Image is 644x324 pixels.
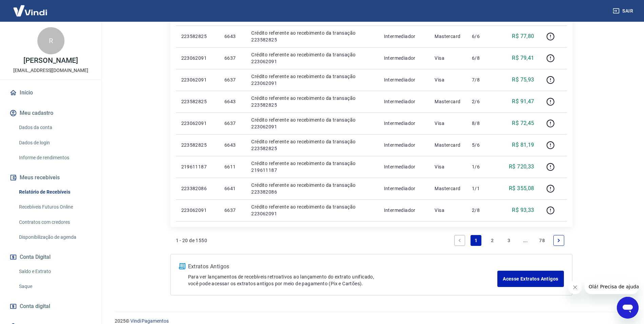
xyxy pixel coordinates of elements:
p: Visa [435,120,461,127]
p: R$ 75,93 [512,76,534,84]
p: Intermediador [384,76,424,83]
p: R$ 77,80 [512,32,534,40]
p: Intermediador [384,98,424,105]
p: Crédito referente ao recebimento da transação 223582825 [251,138,373,152]
p: Mastercard [435,142,461,148]
p: Mastercard [435,185,461,192]
p: 6/8 [472,55,492,61]
p: 223062091 [181,207,214,214]
p: 1/6 [472,163,492,170]
p: 223582825 [181,142,214,148]
a: Disponibilização de agenda [16,230,93,244]
p: Visa [435,55,461,61]
img: Vindi [8,0,52,21]
p: 2/6 [472,98,492,105]
p: Crédito referente ao recebimento da transação 219611187 [251,160,373,174]
p: 6643 [224,142,240,148]
a: Acesse Extratos Antigos [497,271,564,287]
button: Meu cadastro [8,106,93,121]
div: R [37,27,65,54]
p: Crédito referente ao recebimento da transação 223062091 [251,73,373,87]
iframe: Mensagem da empresa [585,279,639,294]
button: Conta Digital [8,250,93,265]
a: Page 2 [487,235,498,246]
p: Visa [435,207,461,214]
button: Meus recebíveis [8,170,93,185]
a: Next page [553,235,564,246]
a: Recebíveis Futuros Online [16,200,93,214]
p: Extratos Antigos [188,263,498,271]
ul: Pagination [452,232,567,249]
p: 6637 [224,55,240,61]
p: Intermediador [384,55,424,61]
a: Page 1 is your current page [471,235,481,246]
p: R$ 355,08 [509,184,534,193]
a: Vindi Pagamentos [130,318,169,324]
a: Conta digital [8,299,93,314]
button: Sair [611,5,636,17]
p: Visa [435,163,461,170]
p: Crédito referente ao recebimento da transação 223062091 [251,51,373,65]
p: Intermediador [384,142,424,148]
a: Saldo e Extrato [16,265,93,278]
p: 8/8 [472,120,492,127]
a: Início [8,85,93,100]
p: Visa [435,76,461,83]
p: 6637 [224,120,240,127]
p: R$ 91,47 [512,97,534,106]
a: Saque [16,280,93,293]
p: 223582825 [181,98,214,105]
a: Page 78 [536,235,548,246]
p: 6641 [224,185,240,192]
span: Olá! Precisa de ajuda? [4,5,57,10]
p: Crédito referente ao recebimento da transação 223582825 [251,95,373,108]
p: Intermediador [384,120,424,127]
p: 7/8 [472,76,492,83]
a: Dados da conta [16,121,93,134]
a: Relatório de Recebíveis [16,185,93,199]
p: R$ 72,45 [512,119,534,127]
p: 1/1 [472,185,492,192]
p: [PERSON_NAME] [23,57,78,64]
a: Contratos com credores [16,215,93,229]
p: 2/8 [472,207,492,214]
img: ícone [179,263,185,269]
p: 223062091 [181,55,214,61]
span: Conta digital [20,302,50,311]
p: Crédito referente ao recebimento da transação 223382086 [251,182,373,195]
a: Informe de rendimentos [16,151,93,165]
p: 223382086 [181,185,214,192]
p: Intermediador [384,33,424,40]
p: 6643 [224,98,240,105]
p: Crédito referente ao recebimento da transação 223062091 [251,116,373,130]
a: Dados de login [16,136,93,150]
p: [EMAIL_ADDRESS][DOMAIN_NAME] [13,67,88,74]
p: 223062091 [181,120,214,127]
p: 1 - 20 de 1550 [176,237,207,244]
p: R$ 79,41 [512,54,534,62]
iframe: Fechar mensagem [568,281,582,294]
p: R$ 720,33 [509,163,534,171]
p: 6643 [224,33,240,40]
p: Crédito referente ao recebimento da transação 223062091 [251,203,373,217]
iframe: Botão para abrir a janela de mensagens [617,297,639,319]
p: Intermediador [384,207,424,214]
p: 223062091 [181,76,214,83]
p: Mastercard [435,98,461,105]
a: Page 3 [503,235,514,246]
p: Para ver lançamentos de recebíveis retroativos ao lançamento do extrato unificado, você pode aces... [188,273,498,287]
p: R$ 81,19 [512,141,534,149]
p: 6611 [224,163,240,170]
p: Intermediador [384,163,424,170]
p: 5/6 [472,142,492,148]
p: Mastercard [435,33,461,40]
p: 223582825 [181,33,214,40]
a: Previous page [454,235,465,246]
p: Crédito referente ao recebimento da transação 223582825 [251,30,373,43]
p: 6/6 [472,33,492,40]
p: Intermediador [384,185,424,192]
p: 6637 [224,76,240,83]
a: Jump forward [520,235,531,246]
p: R$ 93,33 [512,206,534,214]
p: 219611187 [181,163,214,170]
